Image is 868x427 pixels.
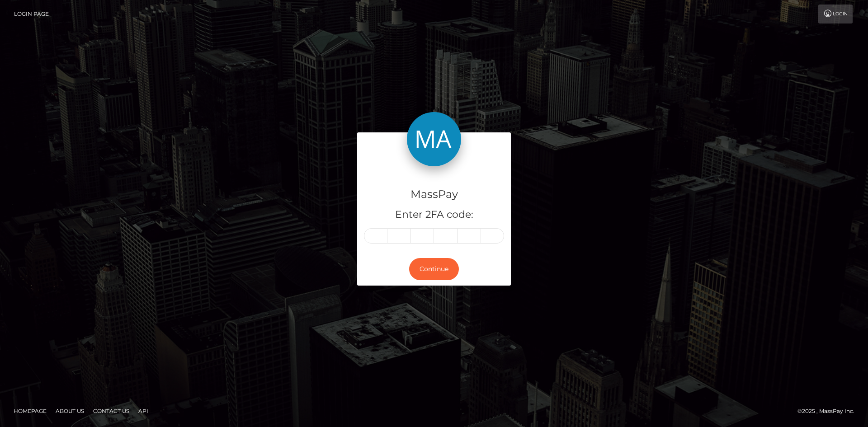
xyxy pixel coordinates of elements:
[14,5,49,23] a: Login Page
[90,404,133,418] a: Contact Us
[364,187,504,202] h4: MassPay
[797,406,861,416] div: © 2025 , MassPay Inc.
[407,112,461,166] img: MassPay
[409,258,459,280] button: Continue
[364,208,504,222] h5: Enter 2FA code:
[818,5,853,23] a: Login
[135,404,152,418] a: API
[10,404,50,418] a: Homepage
[52,404,88,418] a: About Us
